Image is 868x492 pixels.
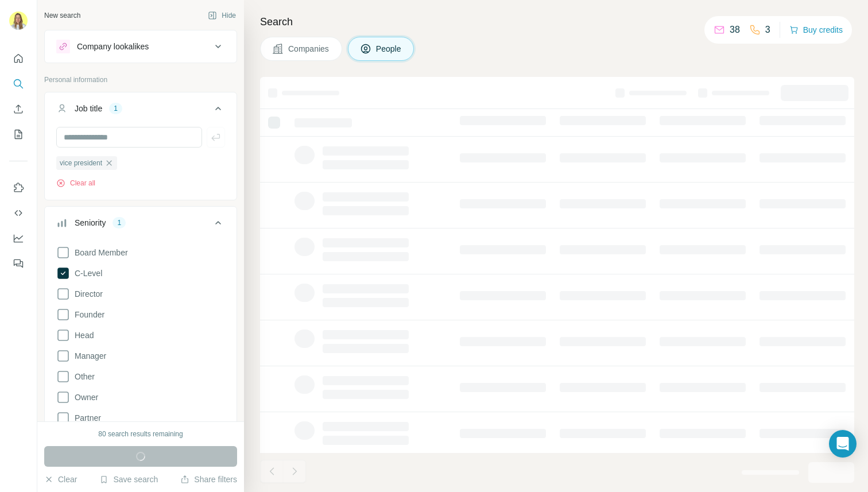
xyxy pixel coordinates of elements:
[70,371,95,382] span: Other
[9,203,28,223] button: Use Surfe API
[180,474,237,485] button: Share filters
[9,48,28,69] button: Quick start
[45,95,237,127] button: Job title1
[70,350,106,362] span: Manager
[44,75,237,85] p: Personal information
[829,430,857,458] div: Open Intercom Messenger
[44,10,80,21] div: New search
[9,124,28,145] button: My lists
[70,268,102,279] span: C-Level
[60,158,102,168] span: vice president
[765,23,770,37] p: 3
[98,429,183,439] div: 80 search results remaining
[109,103,122,114] div: 1
[200,7,244,24] button: Hide
[9,99,28,119] button: Enrich CSV
[70,330,94,341] span: Head
[9,177,28,198] button: Use Surfe on LinkedIn
[260,14,854,30] h4: Search
[75,103,102,114] div: Job title
[789,22,843,38] button: Buy credits
[70,247,128,258] span: Board Member
[113,218,126,228] div: 1
[44,474,77,485] button: Clear
[9,253,28,274] button: Feedback
[288,43,330,55] span: Companies
[376,43,402,55] span: People
[70,288,103,300] span: Director
[70,412,101,424] span: Partner
[730,23,740,37] p: 38
[9,228,28,249] button: Dashboard
[70,309,104,320] span: Founder
[9,11,28,30] img: Avatar
[9,73,28,94] button: Search
[70,392,98,403] span: Owner
[75,217,106,228] div: Seniority
[56,178,95,188] button: Clear all
[77,41,149,52] div: Company lookalikes
[99,474,158,485] button: Save search
[45,209,237,241] button: Seniority1
[45,33,237,60] button: Company lookalikes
